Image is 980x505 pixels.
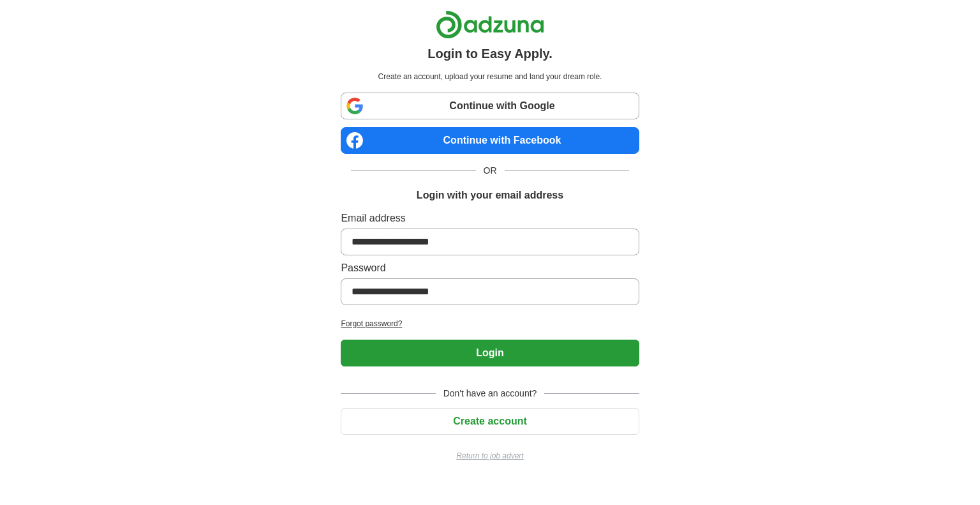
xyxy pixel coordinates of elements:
[341,260,639,276] label: Password
[341,340,639,366] button: Login
[341,416,639,426] a: Create account
[341,450,639,462] a: Return to job advert
[436,387,545,400] span: Don't have an account?
[341,408,639,435] button: Create account
[341,93,639,119] a: Continue with Google
[436,10,544,39] img: Adzuna logo
[341,127,639,154] a: Continue with Facebook
[427,44,553,63] h1: Login to Easy Apply.
[417,188,563,203] h1: Login with your email address
[341,318,639,329] a: Forgot password?
[343,71,636,82] p: Create an account, upload your resume and land your dream role.
[341,211,639,226] label: Email address
[476,164,505,177] span: OR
